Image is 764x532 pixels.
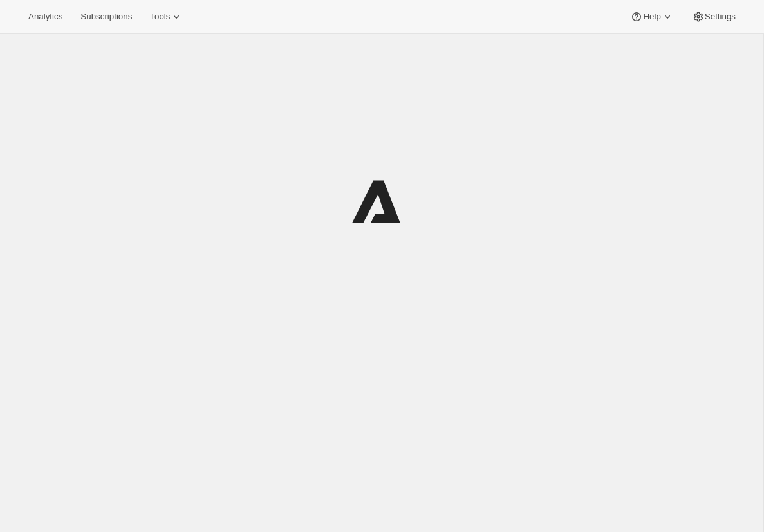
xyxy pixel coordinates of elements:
span: Analytics [28,12,62,22]
button: Analytics [21,8,70,26]
span: Settings [705,12,736,22]
span: Subscriptions [80,12,132,22]
button: Subscriptions [73,8,140,26]
span: Help [643,12,660,22]
button: Tools [142,8,191,26]
button: Help [622,8,681,26]
button: Settings [684,8,743,26]
span: Tools [150,12,170,22]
